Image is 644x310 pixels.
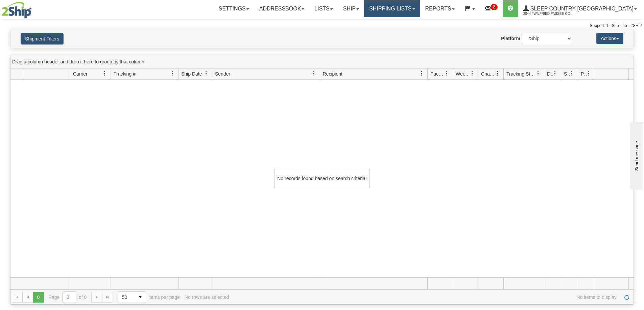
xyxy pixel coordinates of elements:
[621,292,632,303] a: Refresh
[254,0,310,17] a: Addressbook
[518,0,642,17] a: Sleep Country [GEOGRAPHIC_DATA] 2044 / Wilfried.Passee-Coutrin
[308,68,320,79] a: Sender filter column settings
[506,71,536,77] span: Tracking Status
[33,292,44,303] span: Page 0
[583,68,595,79] a: Pickup Status filter column settings
[49,291,87,303] span: Page of 0
[547,71,553,77] span: Delivery Status
[628,120,643,189] iframe: chat widget
[215,71,230,77] span: Sender
[114,71,136,77] span: Tracking #
[135,292,146,303] span: select
[323,71,342,77] span: Recipient
[275,169,370,188] div: No records found based on search criteria!
[122,294,131,301] span: 50
[420,0,460,17] a: Reports
[481,71,495,77] span: Charge
[480,0,503,17] a: 2
[10,55,634,68] div: grid grouping header
[118,291,180,303] span: items per page
[118,291,146,303] span: Page sizes drop down
[566,68,578,79] a: Shipment Issues filter column settings
[2,2,31,19] img: logo2044.jpg
[529,6,634,11] span: Sleep Country [GEOGRAPHIC_DATA]
[441,68,453,79] a: Packages filter column settings
[491,4,498,10] sup: 2
[200,68,212,79] a: Ship Date filter column settings
[416,68,427,79] a: Recipient filter column settings
[430,71,445,77] span: Packages
[581,71,587,77] span: Pickup Status
[5,6,63,11] div: Send message
[492,68,503,79] a: Charge filter column settings
[214,0,254,17] a: Settings
[73,71,88,77] span: Carrier
[549,68,561,79] a: Delivery Status filter column settings
[501,35,520,42] label: Platform
[234,294,617,300] span: No items to display
[564,71,570,77] span: Shipment Issues
[596,33,623,44] button: Actions
[2,23,642,29] div: Support: 1 - 855 - 55 - 2SHIP
[523,10,574,17] span: 2044 / Wilfried.Passee-Coutrin
[532,68,544,79] a: Tracking Status filter column settings
[338,0,364,17] a: Ship
[21,33,64,45] button: Shipment Filters
[185,294,229,300] div: No rows are selected
[309,0,338,17] a: Lists
[99,68,111,79] a: Carrier filter column settings
[364,0,420,17] a: Shipping lists
[456,71,470,77] span: Weight
[167,68,178,79] a: Tracking # filter column settings
[181,71,202,77] span: Ship Date
[467,68,478,79] a: Weight filter column settings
